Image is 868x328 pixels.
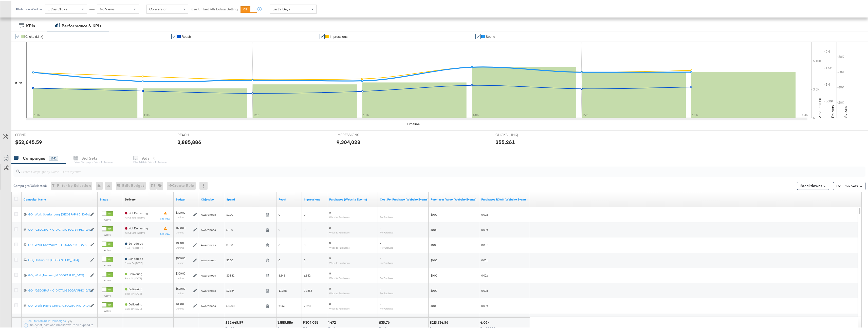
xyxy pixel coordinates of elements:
div: $500.00 [176,256,185,260]
a: GO_ Work_Dartmouth, [GEOGRAPHIC_DATA] [28,242,88,246]
div: Timeline [407,121,420,126]
span: CLICKS (LINK) [495,132,533,137]
span: - [380,225,381,229]
span: 0 [329,256,331,259]
a: GO_ Work_Newnan, [GEOGRAPHIC_DATA] [28,272,88,277]
div: KPIs [26,22,35,28]
a: GO_ Work_Maple Grove, [GEOGRAPHIC_DATA] [28,303,88,307]
span: Not Delivering [128,226,148,229]
span: Reach [181,34,191,38]
span: Clicks (Link) [25,34,43,38]
span: $0.00 [226,212,264,216]
div: Performance & KPIs [62,22,101,28]
div: $300.00 [176,210,185,214]
span: Conversion [149,6,168,11]
span: Scheduled [128,256,143,260]
text: Amount (USD) [818,95,822,117]
span: - [380,210,381,214]
a: The total value of the purchase actions divided by spend tracked by your Custom Audience pixel on... [481,197,528,201]
span: Impressions [330,34,347,38]
span: 0.00x [481,242,488,246]
div: GO_ [GEOGRAPHIC_DATA], [GEOGRAPHIC_DATA] [28,288,88,292]
a: The maximum amount you're willing to spend on your ads, on average each day or over the lifetime ... [176,197,197,201]
span: $0.00 [431,258,437,261]
a: Reflects the ability of your Ad Campaign to achieve delivery based on ad states, schedule and bud... [125,197,136,201]
div: 1,472 [328,319,337,324]
sub: Per Purchase [380,245,393,248]
span: $15.03 [226,303,264,307]
sub: ends on [DATE] [125,307,142,309]
sub: Website Purchases [329,291,350,294]
span: $0.00 [431,288,437,292]
div: $52,645.59 [15,138,42,145]
span: $0.00 [431,227,437,231]
div: 0 [96,181,105,189]
span: 0 [304,258,305,261]
span: - [380,286,381,290]
input: Search Campaigns by Name, ID or Objective [20,164,784,174]
sub: Per Purchase [380,276,393,279]
a: The average cost for each purchase tracked by your Custom Audience pixel on your website after pe... [380,197,429,201]
div: 355,261 [495,138,515,145]
span: 0 [279,212,280,216]
div: 3,885,886 [278,319,294,324]
span: $0.00 [431,303,437,307]
span: $14.31 [226,273,264,277]
label: Active [102,248,113,251]
span: 11,358 [304,288,312,292]
div: $300.00 [176,271,185,275]
div: $35.76 [379,319,391,324]
label: Active [102,217,113,221]
sub: Per Purchase [380,230,393,233]
text: Actions [843,105,848,117]
span: 0.00x [481,288,488,292]
div: GO_ Work_Maple Grove, [GEOGRAPHIC_DATA] [28,303,88,307]
label: Active [102,232,113,236]
a: GO_ [GEOGRAPHIC_DATA], [GEOGRAPHIC_DATA] [28,227,88,231]
span: Awareness [201,273,216,277]
span: 0 [329,240,331,244]
span: - [380,301,381,305]
a: The total value of the purchase actions tracked by your Custom Audience pixel on your website aft... [431,197,477,201]
sub: Website Purchases [329,306,350,309]
span: 0 [329,286,331,290]
span: 0 [304,212,305,216]
div: KPIs [15,80,23,85]
span: Scheduled [128,241,143,245]
div: 9,304,028 [337,138,360,145]
span: 0.00x [481,273,488,277]
button: Breakdowns [797,181,829,189]
span: Spend [486,34,495,38]
label: Active [102,278,113,281]
span: 1 Day Clicks [48,6,67,11]
div: GO_ Work_Spartanburg, [GEOGRAPHIC_DATA] [28,212,88,216]
span: $0.00 [431,242,437,246]
span: 0 [279,227,280,231]
sub: Per Purchase [380,291,393,294]
span: Delivering [128,302,142,305]
span: $25.34 [226,288,264,292]
span: 0 [279,258,280,261]
span: $0.00 [431,212,437,216]
sub: Website Purchases [329,245,350,248]
div: Campaigns [23,155,45,160]
span: 0 [329,301,331,305]
span: 0.00x [481,258,488,261]
sub: Lifetime [176,230,184,233]
span: $0.00 [226,227,264,231]
div: $300.00 [176,240,185,244]
sub: Website Purchases [329,261,350,264]
span: 0 [304,227,305,231]
span: $0.00 [226,242,264,246]
div: 9,304,028 [303,319,320,324]
div: $213,524.56 [430,319,450,324]
a: The number of times a purchase was made tracked by your Custom Audience pixel on your website aft... [329,197,376,201]
sub: All Ad Sets Inactive [125,215,148,218]
span: 6,643 [279,273,285,277]
span: Delivering [128,271,142,275]
span: Awareness [201,242,216,246]
div: Delivery [125,197,136,201]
